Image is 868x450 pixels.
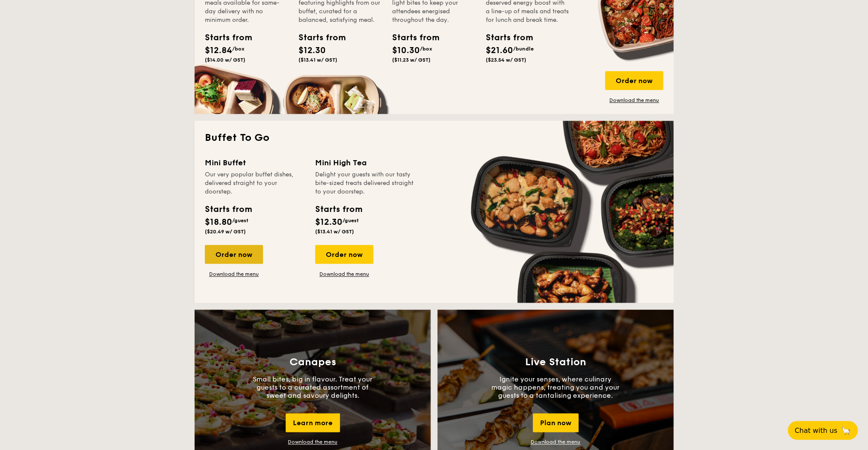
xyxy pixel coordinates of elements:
[298,45,326,56] span: $12.30
[392,45,420,56] span: $10.30
[420,46,432,52] span: /box
[491,375,620,399] p: Ignite your senses, where culinary magic happens, treating you and your guests to a tantalising e...
[205,45,232,56] span: $12.84
[289,356,336,368] h3: Canapes
[486,57,526,63] span: ($23.54 w/ GST)
[525,356,586,368] h3: Live Station
[205,157,305,169] div: Mini Buffet
[288,439,337,445] a: Download the menu
[788,421,858,440] button: Chat with us🦙
[205,131,663,145] h2: Buffet To Go
[315,203,362,216] div: Starts from
[205,217,232,227] span: $18.80
[513,46,534,52] span: /bundle
[315,157,415,169] div: Mini High Tea
[315,170,415,196] div: Delight your guests with our tasty bite-sized treats delivered straight to your doorstep.
[841,426,851,435] span: 🦙
[392,57,431,63] span: ($11.23 w/ GST)
[205,170,305,196] div: Our very popular buffet dishes, delivered straight to your doorstep.
[392,31,431,44] div: Starts from
[315,271,373,277] a: Download the menu
[248,375,377,399] p: Small bites, big in flavour. Treat your guests to a curated assortment of sweet and savoury delig...
[205,31,243,44] div: Starts from
[205,229,246,235] span: ($20.49 w/ GST)
[315,245,373,264] div: Order now
[232,46,245,52] span: /box
[205,57,245,63] span: ($14.00 w/ GST)
[315,229,354,235] span: ($13.41 w/ GST)
[286,413,340,432] div: Learn more
[205,245,263,264] div: Order now
[232,218,248,224] span: /guest
[298,31,337,44] div: Starts from
[533,413,579,432] div: Plan now
[531,439,580,445] a: Download the menu
[298,57,337,63] span: ($13.41 w/ GST)
[315,217,342,227] span: $12.30
[605,97,663,104] a: Download the menu
[342,218,359,224] span: /guest
[205,271,263,277] a: Download the menu
[205,203,251,216] div: Starts from
[605,71,663,90] div: Order now
[486,45,513,56] span: $21.60
[794,426,837,435] span: Chat with us
[486,31,524,44] div: Starts from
